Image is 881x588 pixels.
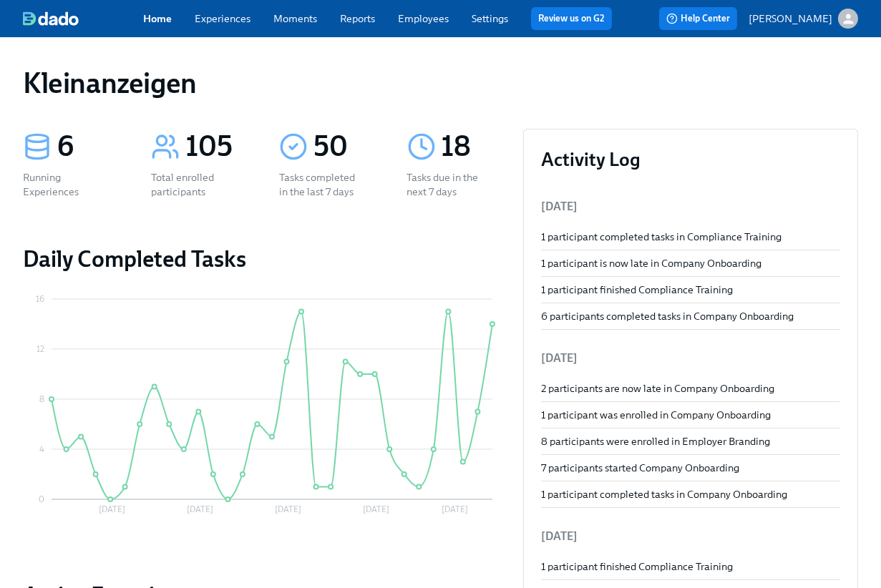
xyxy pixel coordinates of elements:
tspan: 12 [36,344,44,354]
button: Review us on G2 [531,7,612,30]
div: 7 participants started Company Onboarding [541,461,840,475]
div: 1 participant completed tasks in Company Onboarding [541,487,840,501]
a: Home [143,12,172,25]
div: 1 participant finished Compliance Training [541,283,840,297]
p: [PERSON_NAME] [749,11,832,26]
tspan: 16 [36,294,44,304]
div: 1 participant finished Compliance Training [541,559,840,574]
div: Running Experiences [23,170,109,199]
div: Tasks completed in the last 7 days [279,170,365,199]
a: Employees [398,12,449,25]
a: Moments [273,12,317,25]
button: [PERSON_NAME] [749,9,858,29]
a: Reports [340,12,375,25]
div: 6 participants completed tasks in Company Onboarding [541,309,840,323]
span: Help Center [666,11,730,26]
tspan: [DATE] [363,505,389,515]
tspan: [DATE] [187,505,213,515]
tspan: 4 [39,444,44,454]
img: dado [23,11,79,26]
a: Review us on G2 [538,11,605,26]
a: Settings [472,12,508,25]
div: 18 [442,129,501,165]
div: 6 [57,129,117,165]
a: dado [23,11,143,26]
h2: Daily Completed Tasks [23,245,500,273]
li: [DATE] [541,341,840,376]
span: [DATE] [541,200,578,213]
div: 1 participant was enrolled in Company Onboarding [541,408,840,422]
div: 50 [313,129,373,165]
h1: Kleinanzeigen [23,66,197,100]
a: Experiences [195,12,250,25]
div: Total enrolled participants [151,170,237,199]
tspan: [DATE] [275,505,301,515]
li: [DATE] [541,519,840,554]
tspan: [DATE] [99,505,125,515]
tspan: [DATE] [442,505,468,515]
div: Tasks due in the next 7 days [407,170,493,199]
tspan: 8 [39,394,44,404]
div: 8 participants were enrolled in Employer Branding [541,434,840,449]
div: 1 participant completed tasks in Compliance Training [541,230,840,244]
div: 1 participant is now late in Company Onboarding [541,256,840,270]
div: 2 participants are now late in Company Onboarding [541,381,840,396]
div: 105 [185,129,245,165]
button: Help Center [659,7,737,30]
h3: Activity Log [541,147,840,172]
tspan: 0 [39,494,44,504]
